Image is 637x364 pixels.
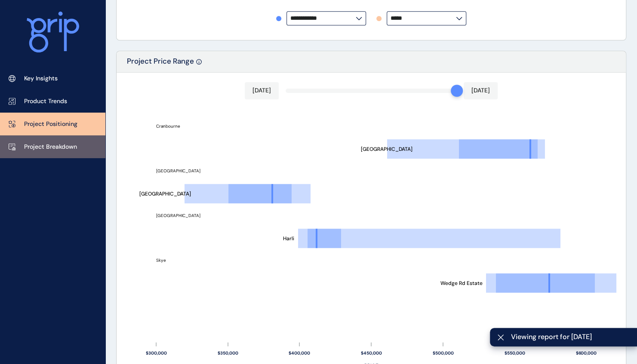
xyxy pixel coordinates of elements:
[127,56,194,72] p: Project Price Range
[156,168,200,174] text: [GEOGRAPHIC_DATA]
[471,86,490,95] p: [DATE]
[252,86,271,95] p: [DATE]
[505,350,525,356] text: $550,000
[146,350,167,356] text: $300,000
[283,235,294,242] text: Harli
[24,97,67,106] p: Product Trends
[361,350,382,356] text: $450,000
[139,190,191,197] text: [GEOGRAPHIC_DATA]
[218,350,238,356] text: $350,000
[156,123,180,129] text: Cranbourne
[361,146,412,153] text: [GEOGRAPHIC_DATA]
[24,120,77,128] p: Project Positioning
[511,332,630,342] span: Viewing report for [DATE]
[440,280,483,287] text: Wedge Rd Estate
[576,350,597,356] text: $600,000
[156,257,166,263] text: Skye
[156,213,200,218] text: [GEOGRAPHIC_DATA]
[433,350,454,356] text: $500,000
[289,350,310,356] text: $400,000
[24,74,58,83] p: Key Insights
[24,143,77,151] p: Project Breakdown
